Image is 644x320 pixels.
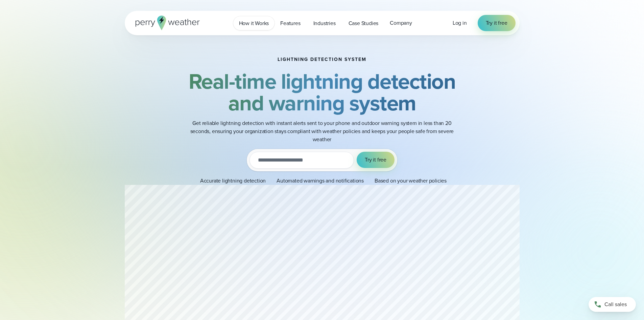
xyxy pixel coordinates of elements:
p: Based on your weather policies [375,177,447,185]
span: Industries [313,19,336,27]
h1: Lightning detection system [278,57,366,62]
span: Call sales [604,300,627,308]
a: Try it free [478,15,516,31]
span: Case Studies [349,19,379,27]
span: Try it free [365,156,386,164]
span: Try it free [486,19,507,27]
a: Case Studies [343,16,384,30]
strong: Real-time lightning detection and warning system [189,65,456,119]
a: Call sales [589,297,636,312]
p: Automated warnings and notifications [277,177,364,185]
a: Log in [453,19,467,27]
a: How it Works [233,16,275,30]
span: Company [390,19,412,27]
span: Features [280,19,300,27]
button: Try it free [357,152,395,168]
span: Log in [453,19,467,27]
p: Accurate lightning detection [200,177,266,185]
p: Get reliable lightning detection with instant alerts sent to your phone and outdoor warning syste... [187,119,457,144]
span: How it Works [239,19,269,27]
